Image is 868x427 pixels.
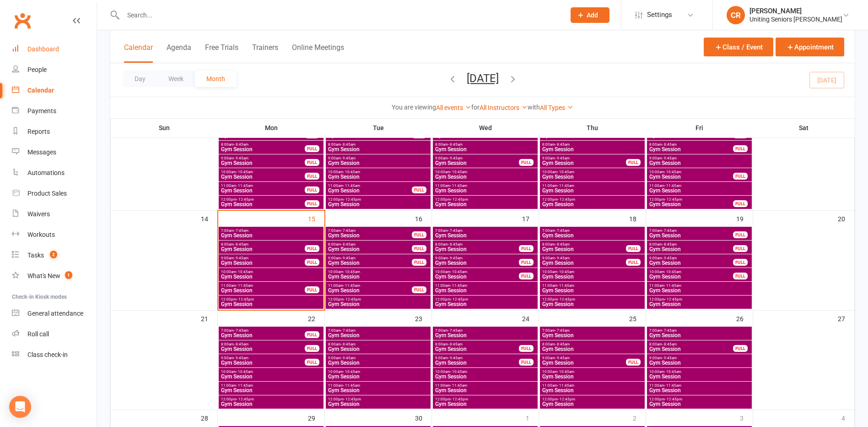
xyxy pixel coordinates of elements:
div: Reports [27,128,50,135]
div: Roll call [27,330,49,338]
span: 10:00am [328,170,429,174]
span: Gym Session [542,246,626,252]
button: Class / Event [704,38,773,56]
span: - 12:45pm [451,197,468,202]
div: Product Sales [27,190,67,197]
span: 7:00am [542,328,643,333]
span: Gym Session [649,160,750,166]
span: Gym Session [542,288,643,293]
div: Messages [27,148,56,156]
span: 8:00am [328,242,412,246]
span: - 7:45am [234,328,248,333]
div: Calendar [27,87,54,94]
span: 11:00am [435,284,536,288]
span: 11:00am [435,184,536,188]
span: - 10:45am [450,170,467,174]
strong: for [471,104,480,111]
div: FULL [412,186,426,193]
span: Gym Session [328,246,412,252]
div: FULL [733,231,748,238]
span: 8:00am [435,342,519,346]
div: 26 [736,311,753,326]
span: Gym Session [328,260,412,266]
div: FULL [519,259,534,266]
span: - 7:45am [234,229,248,233]
span: - 12:45pm [237,197,254,202]
div: FULL [412,245,426,252]
span: - 11:45am [664,284,681,288]
div: 25 [629,311,646,326]
span: 9:00am [542,156,626,160]
div: FULL [305,173,319,180]
span: 8:00am [435,142,536,147]
span: 8:00am [649,342,733,346]
span: 12:00pm [542,297,643,301]
div: 24 [522,311,539,326]
div: Tasks [27,252,44,259]
div: 17 [522,211,539,226]
span: Gym Session [328,288,412,293]
div: 20 [838,211,854,226]
span: Gym Session [542,301,643,307]
span: Gym Session [221,233,322,238]
span: 9:00am [649,256,733,260]
div: FULL [733,245,748,252]
button: Add [571,7,609,23]
th: Wed [432,118,539,137]
span: 7:00am [221,229,322,233]
div: People [27,66,47,73]
span: Gym Session [542,202,643,207]
span: Gym Session [649,260,733,266]
span: - 8:45am [234,342,248,346]
input: Search... [120,9,559,22]
span: - 8:45am [234,242,248,246]
span: 7:00am [328,328,429,333]
span: - 8:45am [662,242,677,246]
div: 16 [415,211,431,226]
strong: with [528,104,540,111]
button: [DATE] [467,72,499,85]
span: - 8:45am [555,242,570,246]
span: - 10:45am [557,270,574,274]
strong: You are viewing [392,104,436,111]
th: Mon [218,118,325,137]
span: Gym Session [435,233,536,238]
span: 8:00am [649,242,733,246]
div: FULL [733,145,748,152]
a: Reports [12,121,97,142]
span: - 11:45am [343,284,360,288]
button: Free Trials [205,43,238,63]
span: Gym Session [328,188,412,193]
span: - 11:45am [236,284,253,288]
span: - 7:45am [555,328,570,333]
span: Gym Session [221,333,305,338]
th: Thu [539,118,646,137]
span: 7:00am [649,229,733,233]
span: Gym Session [221,274,322,279]
span: - 10:45am [236,170,253,174]
div: FULL [626,259,641,266]
div: Payments [27,107,56,115]
span: - 9:45am [555,256,570,260]
span: 9:00am [221,156,305,160]
span: - 9:45am [448,256,463,260]
span: - 10:45am [664,270,681,274]
span: - 10:45am [450,270,467,274]
span: - 7:45am [662,229,677,233]
div: Automations [27,169,65,176]
span: - 8:45am [555,142,570,147]
th: Tue [325,118,432,137]
span: - 8:45am [448,342,463,346]
span: Gym Session [221,174,305,180]
button: Month [195,71,237,87]
span: Gym Session [328,202,429,207]
span: 8:00am [328,142,429,147]
div: FULL [412,259,426,266]
div: FULL [733,200,748,207]
span: Gym Session [435,174,536,180]
span: - 9:45am [448,156,463,160]
div: Workouts [27,231,55,238]
th: Sat [753,118,855,137]
div: FULL [305,159,319,166]
span: Gym Session [328,233,412,238]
